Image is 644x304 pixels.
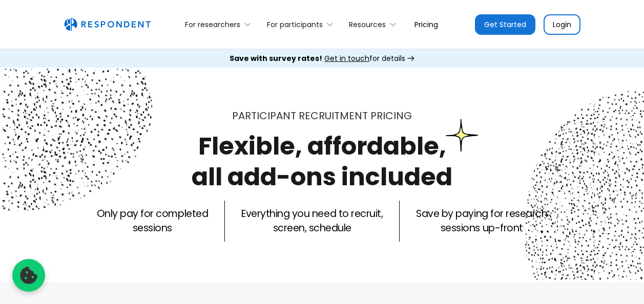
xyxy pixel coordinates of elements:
span: PRICING [370,108,412,123]
a: Pricing [406,12,446,36]
div: Resources [343,12,406,36]
div: For participants [261,12,343,36]
a: Get Started [475,14,535,35]
img: Untitled UI logotext [64,18,151,31]
p: Everything you need to recruit, screen, schedule [241,207,383,235]
p: Only pay for completed sessions [97,207,208,235]
div: for details [230,53,405,63]
div: For researchers [179,12,261,36]
span: Get in touch [324,53,369,63]
p: Save by paying for research sessions up-front [416,207,547,235]
span: Participant recruitment [232,108,368,123]
div: Resources [349,19,386,30]
a: home [64,18,151,31]
a: Login [544,14,580,35]
div: For researchers [185,19,240,30]
h1: Flexible, affordable, all add-ons included [192,129,452,194]
div: For participants [267,19,323,30]
strong: Save with survey rates! [230,53,322,63]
